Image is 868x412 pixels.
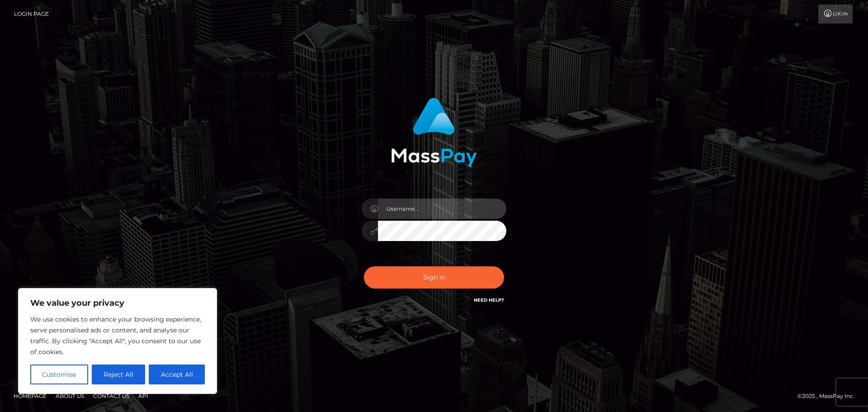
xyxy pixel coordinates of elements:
[797,391,861,401] div: © 2025 , MassPay Inc.
[14,5,49,24] a: Login Page
[18,288,217,394] div: We value your privacy
[52,389,88,403] a: About Us
[30,298,205,308] p: We value your privacy
[135,389,152,403] a: API
[364,266,504,289] button: Sign in
[391,98,477,167] img: MassPay Login
[92,365,146,384] button: Reject All
[30,365,88,384] button: Customise
[30,314,205,357] p: We use cookies to enhance your browsing experience, serve personalised ads or content, and analys...
[474,297,504,303] a: Need Help?
[149,365,205,384] button: Accept All
[378,199,506,219] input: Username...
[10,389,50,403] a: Homepage
[818,5,853,24] a: Login
[90,389,133,403] a: Contact Us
